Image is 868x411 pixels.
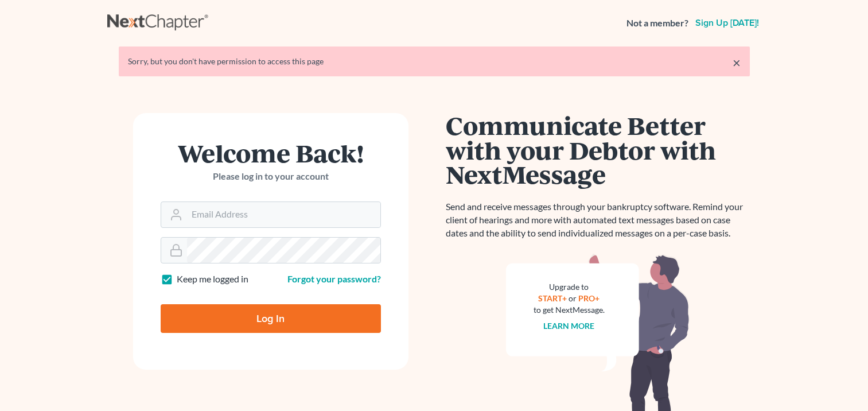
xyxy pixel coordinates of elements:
[287,273,381,284] a: Forgot your password?
[446,200,750,240] p: Send and receive messages through your bankruptcy software. Remind your client of hearings and mo...
[161,304,381,333] input: Log In
[187,202,380,227] input: Email Address
[161,170,381,183] p: Please log in to your account
[538,293,567,303] a: START+
[177,273,248,286] label: Keep me logged in
[534,281,605,293] div: Upgrade to
[534,304,605,316] div: to get NextMessage.
[626,17,688,30] strong: Not a member?
[446,113,750,187] h1: Communicate Better with your Debtor with NextMessage
[733,56,741,69] a: ×
[543,321,594,331] a: Learn more
[161,141,381,165] h1: Welcome Back!
[569,293,577,303] span: or
[128,56,741,67] div: Sorry, but you don't have permission to access this page
[578,293,600,303] a: PRO+
[693,18,761,28] a: Sign up [DATE]!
